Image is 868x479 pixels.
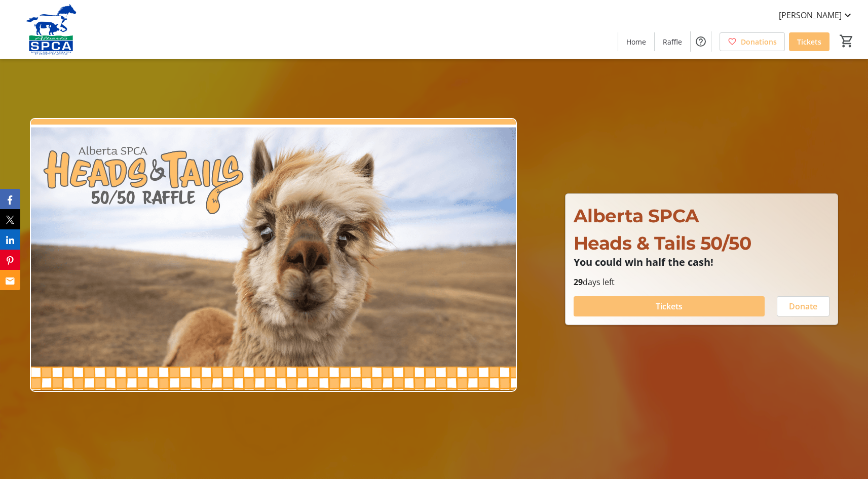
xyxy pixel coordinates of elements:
[6,4,96,55] img: Alberta SPCA's Logo
[771,7,862,23] button: [PERSON_NAME]
[838,32,856,50] button: Cart
[655,32,690,51] a: Raffle
[663,36,682,47] span: Raffle
[574,232,751,254] span: Heads & Tails 50/50
[741,36,777,47] span: Donations
[779,9,842,21] span: [PERSON_NAME]
[574,257,829,268] p: You could win half the cash!
[777,296,829,316] button: Donate
[30,118,517,392] img: Campaign CTA Media Photo
[789,32,829,51] a: Tickets
[574,276,829,288] p: days left
[720,32,785,51] a: Donations
[789,300,817,312] span: Donate
[574,276,583,288] span: 29
[618,32,654,51] a: Home
[574,205,699,227] span: Alberta SPCA
[656,300,683,312] span: Tickets
[574,296,765,316] button: Tickets
[691,31,711,52] button: Help
[626,36,646,47] span: Home
[797,36,821,47] span: Tickets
